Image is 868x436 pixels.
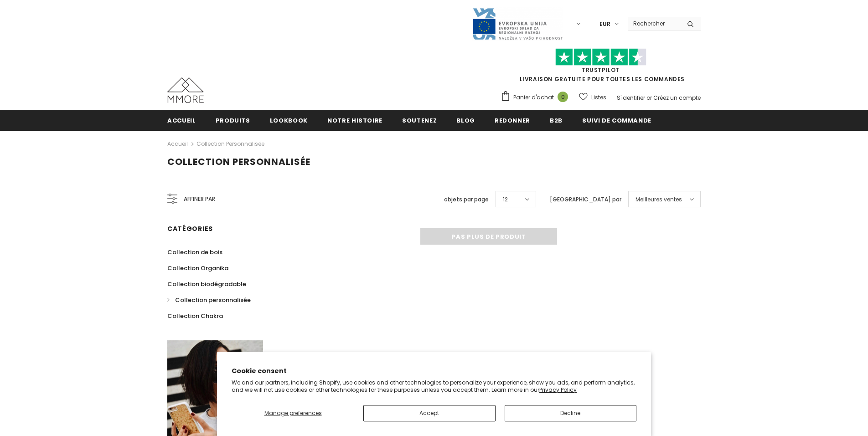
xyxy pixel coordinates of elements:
[175,296,251,304] span: Collection personnalisée
[550,116,563,125] span: B2B
[456,110,475,130] a: Blog
[591,93,606,102] span: Listes
[167,77,204,103] img: Cas MMORE
[617,94,645,102] a: S'identifier
[646,94,652,102] span: or
[501,52,701,83] span: LIVRAISON GRATUITE POUR TOUTES LES COMMANDES
[167,138,188,149] a: Accueil
[167,312,223,320] span: Collection Chakra
[167,224,213,233] span: Catégories
[550,195,621,204] label: [GEOGRAPHIC_DATA] par
[444,195,489,204] label: objets par page
[184,194,215,204] span: Affiner par
[555,48,646,66] img: Faites confiance aux étoiles pilotes
[599,20,610,29] span: EUR
[167,110,196,130] a: Accueil
[232,405,354,421] button: Manage preferences
[167,292,251,308] a: Collection personnalisée
[582,110,651,130] a: Suivi de commande
[495,116,530,125] span: Redonner
[582,66,620,74] a: TrustPilot
[501,91,573,104] a: Panier d'achat 0
[167,308,223,324] a: Collection Chakra
[456,116,475,125] span: Blog
[216,110,250,130] a: Produits
[579,89,606,105] a: Listes
[472,20,563,27] a: Javni Razpis
[550,110,563,130] a: B2B
[582,116,651,125] span: Suivi de commande
[495,110,530,130] a: Redonner
[539,386,577,394] a: Privacy Policy
[167,264,228,272] span: Collection Organika
[327,110,382,130] a: Notre histoire
[635,195,682,204] span: Meilleures ventes
[167,248,222,256] span: Collection de bois
[270,110,308,130] a: Lookbook
[503,195,508,204] span: 12
[653,94,701,102] a: Créez un compte
[270,116,308,125] span: Lookbook
[402,110,437,130] a: soutenez
[363,405,496,421] button: Accept
[196,140,264,148] a: Collection personnalisée
[513,93,554,102] span: Panier d'achat
[167,155,310,168] span: Collection personnalisée
[505,405,637,421] button: Decline
[402,116,437,125] span: soutenez
[327,116,382,125] span: Notre histoire
[167,276,246,292] a: Collection biodégradable
[628,17,680,30] input: Search Site
[232,366,636,376] h2: Cookie consent
[167,260,228,276] a: Collection Organika
[472,7,563,41] img: Javni Razpis
[216,116,250,125] span: Produits
[558,92,568,102] span: 0
[167,280,246,288] span: Collection biodégradable
[167,244,222,260] a: Collection de bois
[167,116,196,125] span: Accueil
[264,409,322,417] span: Manage preferences
[232,379,636,393] p: We and our partners, including Shopify, use cookies and other technologies to personalize your ex...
